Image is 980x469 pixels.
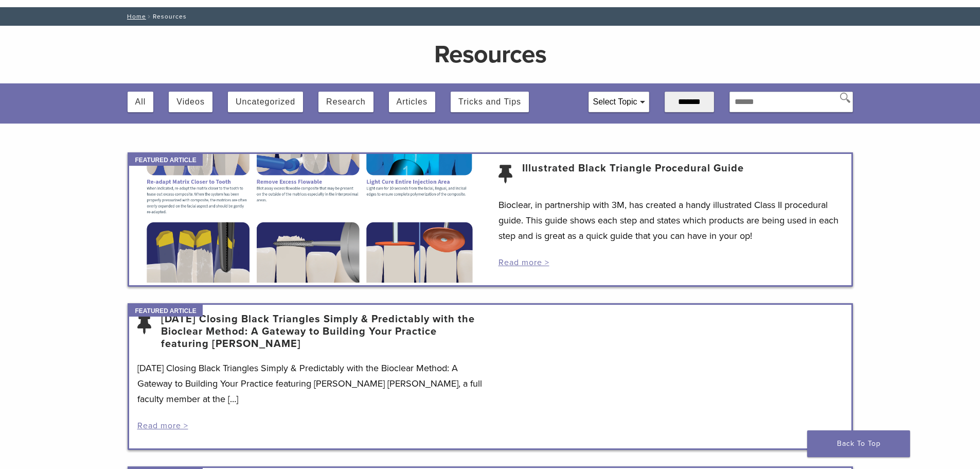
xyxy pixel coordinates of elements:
[146,14,153,19] span: /
[589,92,649,112] div: Select Topic
[397,92,427,112] button: Articles
[137,421,188,431] a: Read more >
[176,92,205,112] button: Videos
[498,197,843,244] p: Bioclear, in partnership with 3M, has created a handy illustrated Class II procedural guide. This...
[807,430,910,457] a: Back To Top
[236,92,295,112] button: Uncategorized
[161,313,482,350] a: [DATE] Closing Black Triangles Simply & Predictably with the Bioclear Method: A Gateway to Buildi...
[120,7,861,26] nav: Resources
[137,360,482,407] p: [DATE] Closing Black Triangles Simply & Predictably with the Bioclear Method: A Gateway to Buildi...
[326,92,365,112] button: Research
[498,257,549,268] a: Read more >
[124,13,146,20] a: Home
[251,42,729,67] h1: Resources
[522,162,744,187] a: Illustrated Black Triangle Procedural Guide
[458,92,521,112] button: Tricks and Tips
[135,92,146,112] button: All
